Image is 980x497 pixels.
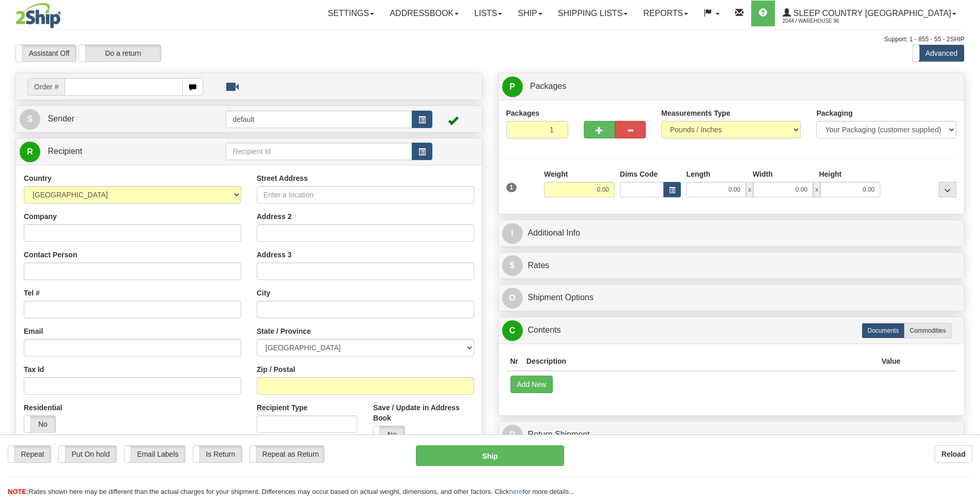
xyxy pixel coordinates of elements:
[620,169,658,179] label: Dims Code
[506,183,517,192] span: 1
[661,108,730,118] label: Measurements Type
[746,182,753,197] span: x
[59,446,116,462] label: Put On hold
[24,288,40,298] label: Tel #
[257,186,474,204] input: Enter a location
[913,45,964,61] label: Advanced
[510,1,550,26] a: Ship
[8,446,51,462] label: Repeat
[502,320,523,341] span: C
[20,109,40,130] span: S
[257,288,270,298] label: City
[635,1,696,26] a: Reports
[24,173,52,183] label: Country
[15,3,61,28] img: logo2044.jpg
[819,169,842,179] label: Height
[257,250,292,260] label: Address 3
[939,182,956,197] div: ...
[24,250,77,260] label: Contact Person
[506,108,540,118] label: Packages
[79,45,161,61] label: Do a return
[226,143,412,160] input: Recipient Id
[226,111,412,128] input: Sender Id
[250,446,324,462] label: Repeat as Return
[257,211,292,222] label: Address 2
[502,288,523,308] span: O
[48,114,74,123] span: Sender
[20,141,203,162] a: R Recipient
[24,326,43,336] label: Email
[530,82,566,90] span: Packages
[877,352,905,371] th: Value
[502,76,523,97] span: P
[550,1,635,26] a: Shipping lists
[20,142,40,162] span: R
[257,173,308,183] label: Street Address
[257,326,311,336] label: State / Province
[510,376,553,393] button: Add New
[502,425,523,445] span: R
[502,255,961,276] a: $Rates
[382,1,466,26] a: Addressbook
[544,169,568,179] label: Weight
[783,16,860,26] span: 2044 / Warehouse 96
[320,1,382,26] a: Settings
[24,364,44,375] label: Tax Id
[862,323,905,338] label: Documents
[502,255,523,276] span: $
[48,147,82,156] span: Recipient
[257,402,308,413] label: Recipient Type
[522,352,877,371] th: Description
[502,223,961,244] a: IAdditional Info
[8,488,28,495] span: NOTE:
[24,402,63,413] label: Residential
[816,108,852,118] label: Packaging
[193,446,242,462] label: Is Return
[502,424,961,445] a: RReturn Shipment
[502,223,523,244] span: I
[753,169,773,179] label: Width
[502,320,961,341] a: CContents
[27,78,65,96] span: Order #
[686,169,710,179] label: Length
[904,323,952,338] label: Commodities
[257,364,295,375] label: Zip / Postal
[416,445,564,466] button: Ship
[20,108,226,130] a: S Sender
[956,196,979,301] iframe: chat widget
[775,1,964,26] a: Sleep Country [GEOGRAPHIC_DATA] 2044 / Warehouse 96
[506,352,523,371] th: Nr
[509,488,523,495] a: here
[941,450,966,458] b: Reload
[935,445,972,463] button: Reload
[502,76,961,97] a: P Packages
[15,35,965,44] div: Support: 1 - 855 - 55 - 2SHIP
[24,211,57,222] label: Company
[374,426,405,443] label: No
[125,446,185,462] label: Email Labels
[24,416,55,432] label: No
[813,182,820,197] span: x
[16,45,76,61] label: Assistant Off
[791,9,951,18] span: Sleep Country [GEOGRAPHIC_DATA]
[466,1,510,26] a: Lists
[373,402,474,423] label: Save / Update in Address Book
[502,287,961,308] a: OShipment Options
